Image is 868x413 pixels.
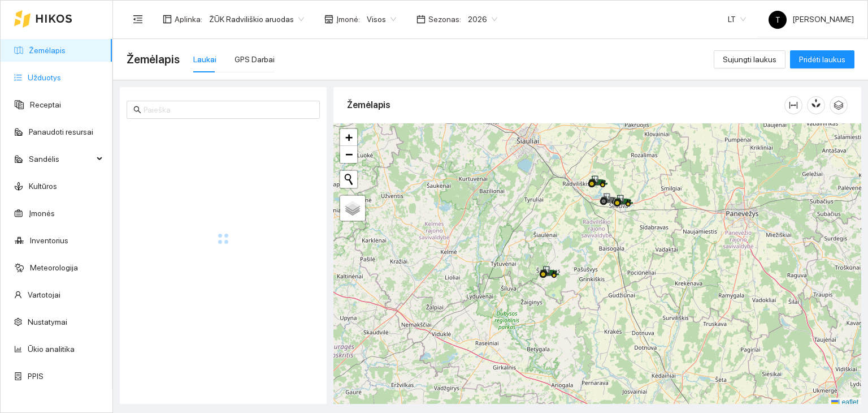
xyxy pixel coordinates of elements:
[468,11,497,28] span: 2026
[340,171,357,188] button: Initiate a new search
[175,13,202,25] span: Aplinka :
[29,182,57,191] a: Kultūros
[345,147,353,161] span: −
[340,196,365,221] a: Layers
[367,11,396,28] span: Visos
[336,13,360,25] span: Įmonė :
[28,372,44,381] a: PPIS
[723,53,776,66] span: Sujungti laukus
[340,129,357,146] a: Zoom in
[347,89,784,121] div: Žemėlapis
[29,46,66,55] a: Žemėlapis
[29,127,93,136] a: Panaudoti resursai
[728,11,746,28] span: LT
[831,398,858,406] a: Leaflet
[790,50,854,68] button: Pridėti laukus
[340,146,357,163] a: Zoom out
[416,15,426,24] span: calendar
[29,148,93,170] span: Sandėlis
[28,317,67,326] a: Nustatymai
[785,101,802,110] span: column-width
[193,53,216,66] div: Laukai
[345,130,353,144] span: +
[29,209,55,218] a: Įmonės
[324,15,333,24] span: shop
[30,263,78,272] a: Meteorologija
[784,96,802,114] button: column-width
[28,345,75,354] a: Ūkio analitika
[714,55,785,64] a: Sujungti laukus
[428,13,461,25] span: Sezonas :
[127,8,149,31] button: menu-fold
[133,14,143,24] span: menu-fold
[799,53,845,66] span: Pridėti laukus
[790,55,854,64] a: Pridėti laukus
[235,53,275,66] div: GPS Darbai
[769,15,854,24] span: [PERSON_NAME]
[133,106,141,114] span: search
[775,11,780,29] span: T
[127,50,180,68] span: Žemėlapis
[209,11,304,28] span: ŽŪK Radviliškio aruodas
[28,290,60,299] a: Vartotojai
[163,15,172,24] span: layout
[30,100,61,109] a: Receptai
[30,236,68,245] a: Inventorius
[144,104,313,116] input: Paieška
[714,50,785,68] button: Sujungti laukus
[28,73,61,82] a: Užduotys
